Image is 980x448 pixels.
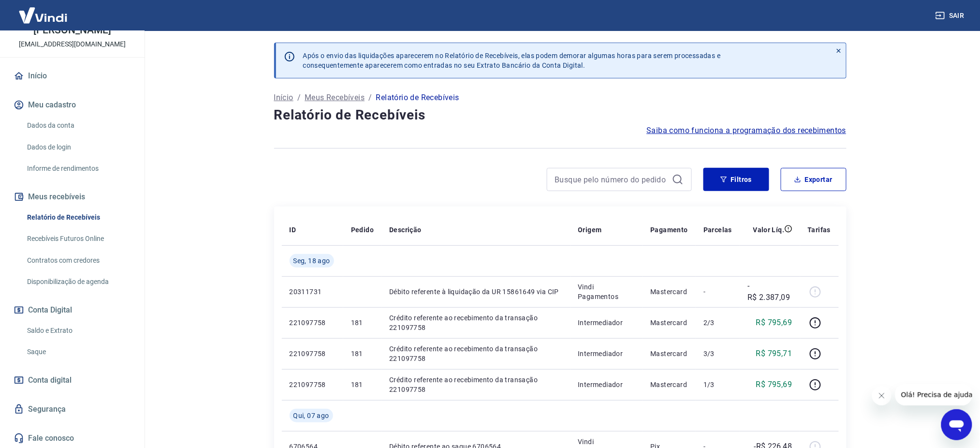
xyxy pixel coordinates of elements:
[303,51,721,70] p: Após o envio das liquidações aparecerem no Relatório de Recebíveis, elas podem demorar algumas ho...
[23,137,133,157] a: Dados de login
[703,349,732,358] p: 3/3
[368,92,372,104] p: /
[756,379,792,390] p: R$ 795,69
[290,380,336,389] p: 221097758
[12,186,133,208] button: Meus recebíveis
[351,349,374,358] p: 181
[808,225,831,235] p: Tarifas
[290,349,336,358] p: 221097758
[555,172,668,187] input: Busque pelo número do pedido
[753,225,785,235] p: Valor Líq.
[703,318,732,328] p: 2/3
[756,317,792,329] p: R$ 795,69
[756,348,792,359] p: R$ 795,71
[23,251,133,270] a: Contratos com credores
[650,225,688,235] p: Pagamento
[703,287,732,297] p: -
[941,409,972,440] iframe: Botão para abrir a janela de mensagens
[274,92,293,104] a: Início
[578,282,635,301] p: Vindi Pagamentos
[23,208,133,227] a: Relatório de Recebíveis
[12,65,133,87] a: Início
[389,375,562,394] p: Crédito referente ao recebimento da transação 221097758
[650,380,688,389] p: Mastercard
[23,229,133,249] a: Recebíveis Futuros Online
[376,92,459,104] p: Relatório de Recebíveis
[872,386,892,405] iframe: Fechar mensagem
[274,105,847,125] h4: Relatório de Recebíveis
[650,318,688,328] p: Mastercard
[578,380,635,389] p: Intermediador
[290,318,336,328] p: 221097758
[351,380,374,389] p: 181
[28,373,72,387] span: Conta digital
[578,349,635,358] p: Intermediador
[703,168,769,191] button: Filtros
[33,25,111,35] p: [PERSON_NAME]
[293,256,330,266] span: Seg, 18 ago
[703,380,732,389] p: 1/3
[297,92,301,104] p: /
[23,342,133,362] a: Saque
[305,92,365,104] a: Meus Recebíveis
[6,7,81,15] span: Olá! Precisa de ajuda?
[19,39,126,49] p: [EMAIL_ADDRESS][DOMAIN_NAME]
[389,313,562,332] p: Crédito referente ao recebimento da transação 221097758
[578,225,602,235] p: Origem
[650,287,688,297] p: Mastercard
[650,349,688,358] p: Mastercard
[23,272,133,292] a: Disponibilização de agenda
[290,287,336,297] p: 20311731
[703,225,732,235] p: Parcelas
[389,287,562,297] p: Débito referente à liquidação da UR 15861649 via CIP
[12,94,133,116] button: Meu cadastro
[895,384,972,405] iframe: Mensagem da empresa
[12,0,74,30] img: Vindi
[747,280,792,303] p: -R$ 2.387,09
[389,344,562,363] p: Crédito referente ao recebimento da transação 221097758
[290,225,296,235] p: ID
[647,125,847,136] a: Saiba como funciona a programação dos recebimentos
[781,168,847,191] button: Exportar
[351,225,374,235] p: Pedido
[12,399,133,420] a: Segurança
[12,299,133,321] button: Conta Digital
[578,318,635,328] p: Intermediador
[23,116,133,135] a: Dados da conta
[351,318,374,328] p: 181
[934,7,968,25] button: Sair
[12,370,133,391] a: Conta digital
[389,225,422,235] p: Descrição
[23,159,133,179] a: Informe de rendimentos
[293,411,329,420] span: Qui, 07 ago
[23,321,133,341] a: Saldo e Extrato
